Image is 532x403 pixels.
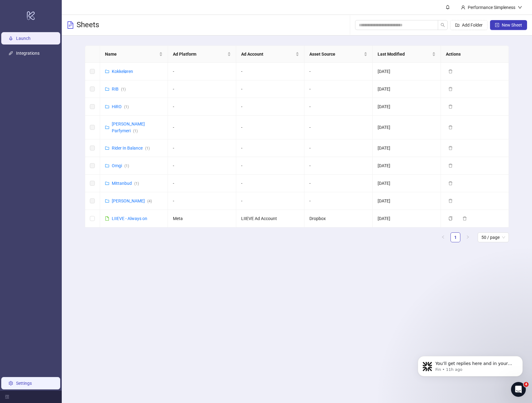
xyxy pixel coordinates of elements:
[463,216,467,221] span: delete
[448,163,453,168] span: delete
[236,192,304,210] td: -
[478,232,509,242] div: Page Size
[373,63,441,80] td: [DATE]
[236,46,304,63] th: Ad Account
[518,5,522,10] span: down
[448,104,453,109] span: delete
[304,192,373,210] td: -
[16,36,31,41] a: Launch
[502,23,522,28] span: New Sheet
[304,210,373,227] td: Dropbox
[105,125,109,129] span: folder
[134,181,139,186] span: ( 1 )
[524,382,529,387] span: 4
[441,23,445,27] span: search
[16,51,40,56] a: Integrations
[463,232,473,242] li: Next Page
[373,210,441,227] td: [DATE]
[168,80,236,98] td: -
[121,87,126,91] span: ( 1 )
[462,23,483,28] span: Add Folder
[100,46,168,63] th: Name
[450,232,460,242] li: 1
[236,98,304,116] td: -
[465,4,518,11] div: Performance Simpleness
[236,116,304,139] td: -
[112,69,133,74] a: Kokkeløren
[105,51,158,57] span: Name
[304,116,373,139] td: -
[112,181,139,186] a: Mittanbud(1)
[448,146,453,150] span: delete
[461,5,465,10] span: user
[373,192,441,210] td: [DATE]
[495,23,499,27] span: plus-square
[241,51,294,57] span: Ad Account
[168,192,236,210] td: -
[448,125,453,129] span: delete
[236,157,304,175] td: -
[373,175,441,192] td: [DATE]
[304,139,373,157] td: -
[124,164,129,168] span: ( 1 )
[463,232,473,242] button: right
[441,46,509,63] th: Actions
[304,80,373,98] td: -
[438,232,448,242] button: left
[236,139,304,157] td: -
[112,104,129,109] a: HiRO(1)
[67,21,74,29] span: file-text
[16,381,32,386] a: Settings
[168,63,236,80] td: -
[373,116,441,139] td: [DATE]
[448,216,453,221] span: copy
[304,157,373,175] td: -
[511,382,526,397] iframe: Intercom live chat
[105,87,109,91] span: folder
[466,235,470,239] span: right
[455,23,459,27] span: folder-add
[304,46,373,63] th: Asset Source
[373,157,441,175] td: [DATE]
[112,216,147,221] a: LIIEVE - Always on
[451,233,460,242] a: 1
[112,146,150,151] a: Rider In Balance(1)
[448,199,453,203] span: delete
[304,63,373,80] td: -
[145,146,150,151] span: ( 1 )
[168,116,236,139] td: -
[77,20,99,30] h3: Sheets
[309,51,362,57] span: Asset Source
[446,5,450,9] span: bell
[105,181,109,185] span: folder
[5,395,9,399] span: menu-fold
[168,175,236,192] td: -
[168,210,236,227] td: Meta
[112,121,145,133] a: [PERSON_NAME] Parfymeri(1)
[373,98,441,116] td: [DATE]
[448,87,453,91] span: delete
[105,69,109,74] span: folder
[168,46,236,63] th: Ad Platform
[236,175,304,192] td: -
[448,69,453,74] span: delete
[438,232,448,242] li: Previous Page
[441,235,445,239] span: left
[408,343,532,386] iframe: Intercom notifications message
[490,20,527,30] button: New Sheet
[304,175,373,192] td: -
[112,87,126,91] a: RIB(1)
[373,46,441,63] th: Last Modified
[236,80,304,98] td: -
[304,98,373,116] td: -
[105,216,109,221] span: file
[168,98,236,116] td: -
[481,233,505,242] span: 50 / page
[448,181,453,185] span: delete
[378,51,431,57] span: Last Modified
[133,129,138,133] span: ( 1 )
